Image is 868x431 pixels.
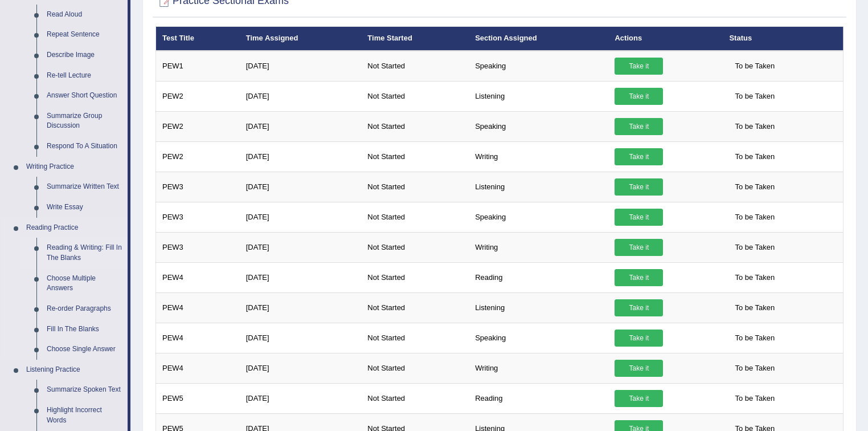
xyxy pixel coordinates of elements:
[42,25,128,45] a: Repeat Sentence
[469,232,608,262] td: Writing
[729,209,780,226] span: To be Taken
[42,400,128,430] a: Highlight Incorrect Words
[156,27,240,51] th: Test Title
[469,141,608,172] td: Writing
[156,111,240,141] td: PEW2
[240,51,362,82] td: [DATE]
[469,51,608,82] td: Speaking
[615,390,663,407] a: Take it
[729,148,780,165] span: To be Taken
[361,323,469,353] td: Not Started
[156,232,240,262] td: PEW3
[615,269,663,286] a: Take it
[608,27,723,51] th: Actions
[42,136,128,157] a: Respond To A Situation
[469,353,608,383] td: Writing
[729,239,780,256] span: To be Taken
[156,51,240,82] td: PEW1
[240,383,362,413] td: [DATE]
[615,58,663,75] a: Take it
[42,5,128,25] a: Read Aloud
[240,353,362,383] td: [DATE]
[469,262,608,292] td: Reading
[240,111,362,141] td: [DATE]
[361,111,469,141] td: Not Started
[240,262,362,292] td: [DATE]
[615,148,663,165] a: Take it
[729,269,780,286] span: To be Taken
[240,292,362,323] td: [DATE]
[156,383,240,413] td: PEW5
[42,339,128,360] a: Choose Single Answer
[156,81,240,111] td: PEW2
[361,292,469,323] td: Not Started
[240,27,362,51] th: Time Assigned
[156,141,240,172] td: PEW2
[469,202,608,232] td: Speaking
[469,81,608,111] td: Listening
[240,172,362,202] td: [DATE]
[42,45,128,66] a: Describe Image
[615,178,663,196] a: Take it
[42,86,128,106] a: Answer Short Question
[361,81,469,111] td: Not Started
[615,209,663,226] a: Take it
[723,27,843,51] th: Status
[729,390,780,407] span: To be Taken
[156,323,240,353] td: PEW4
[469,383,608,413] td: Reading
[361,353,469,383] td: Not Started
[729,178,780,196] span: To be Taken
[42,197,128,218] a: Write Essay
[729,58,780,75] span: To be Taken
[240,141,362,172] td: [DATE]
[361,51,469,82] td: Not Started
[469,323,608,353] td: Speaking
[156,262,240,292] td: PEW4
[615,88,663,105] a: Take it
[21,218,128,238] a: Reading Practice
[42,299,128,319] a: Re-order Paragraphs
[42,106,128,136] a: Summarize Group Discussion
[615,239,663,256] a: Take it
[469,111,608,141] td: Speaking
[729,88,780,105] span: To be Taken
[42,269,128,299] a: Choose Multiple Answers
[240,81,362,111] td: [DATE]
[361,262,469,292] td: Not Started
[729,299,780,316] span: To be Taken
[615,330,663,347] a: Take it
[361,202,469,232] td: Not Started
[21,360,128,380] a: Listening Practice
[42,319,128,340] a: Fill In The Blanks
[42,380,128,400] a: Summarize Spoken Text
[240,202,362,232] td: [DATE]
[361,232,469,262] td: Not Started
[615,118,663,135] a: Take it
[42,238,128,268] a: Reading & Writing: Fill In The Blanks
[240,232,362,262] td: [DATE]
[729,330,780,347] span: To be Taken
[361,383,469,413] td: Not Started
[361,172,469,202] td: Not Started
[615,360,663,377] a: Take it
[42,177,128,197] a: Summarize Written Text
[361,141,469,172] td: Not Started
[156,172,240,202] td: PEW3
[361,27,469,51] th: Time Started
[156,202,240,232] td: PEW3
[615,299,663,316] a: Take it
[729,360,780,377] span: To be Taken
[469,27,608,51] th: Section Assigned
[21,157,128,177] a: Writing Practice
[469,172,608,202] td: Listening
[42,66,128,86] a: Re-tell Lecture
[469,292,608,323] td: Listening
[729,118,780,135] span: To be Taken
[156,292,240,323] td: PEW4
[156,353,240,383] td: PEW4
[240,323,362,353] td: [DATE]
